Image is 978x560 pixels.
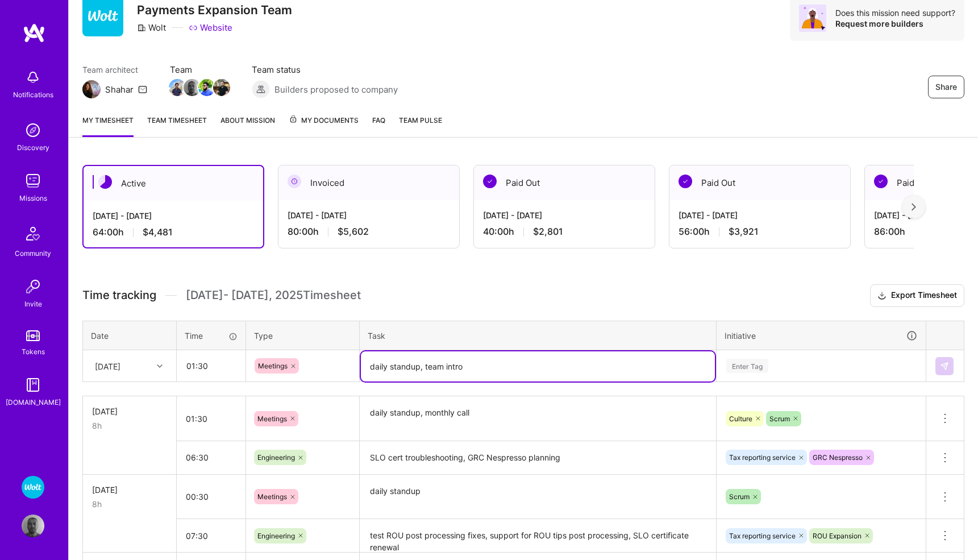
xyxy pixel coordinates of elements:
div: Tokens [22,346,45,358]
span: $2,801 [533,226,563,238]
textarea: daily standup, monthly call [361,397,715,440]
img: Invoiced [288,175,301,188]
span: ROU Expansion [813,532,862,540]
div: Does this mission need support? [835,7,955,18]
div: Enter Tag [726,357,768,375]
img: guide book [22,374,44,396]
div: 64:00 h [93,226,254,238]
div: Request more builders [835,18,955,29]
img: Team Member Avatar [169,79,186,96]
button: Export Timesheet [870,284,964,307]
div: Active [84,166,263,201]
input: HH:MM [177,404,245,434]
th: Type [246,321,360,350]
img: Builders proposed to company [252,80,270,98]
a: FAQ [372,114,385,137]
img: logo [23,23,45,43]
span: Builders proposed to company [274,84,398,96]
i: icon Chevron [157,363,163,369]
input: HH:MM [177,482,245,512]
div: Wolt [137,22,166,34]
img: teamwork [22,169,44,192]
img: Paid Out [679,175,692,188]
img: Team Member Avatar [213,79,230,96]
a: Team timesheet [147,114,207,137]
input: HH:MM [177,521,245,551]
a: My Documents [289,114,359,137]
span: Culture [729,414,752,423]
span: Team architect [82,64,147,76]
img: Team Member Avatar [184,79,201,96]
a: Wolt - Fintech: Payments Expansion Team [19,476,47,499]
span: Team [170,64,229,76]
div: Shahar [105,84,134,96]
div: 8h [92,420,167,432]
img: Active [98,175,112,189]
img: bell [22,66,44,89]
img: Team Member Avatar [198,79,215,96]
a: User Avatar [19,515,47,537]
span: Scrum [729,492,750,501]
a: Website [189,22,232,34]
img: Avatar [799,5,826,32]
img: Invite [22,275,44,298]
img: User Avatar [22,515,44,537]
div: Paid Out [474,165,655,200]
div: 80:00 h [288,226,450,238]
div: Invite [24,298,42,310]
div: [DATE] - [DATE] [679,209,841,221]
span: Scrum [769,414,790,423]
a: Team Member Avatar [199,78,214,97]
span: $5,602 [338,226,369,238]
img: right [912,203,916,211]
i: icon CompanyGray [137,23,146,32]
input: HH:MM [177,442,245,472]
div: Time [185,330,238,342]
textarea: daily standup, team intro [361,351,715,381]
div: Discovery [17,142,49,154]
div: 8h [92,498,167,510]
textarea: daily standup [361,476,715,518]
img: Paid Out [874,175,888,188]
th: Task [360,321,717,350]
span: Time tracking [82,288,156,302]
div: [DATE] - [DATE] [288,209,450,221]
span: $4,481 [143,226,173,238]
span: Share [935,81,957,93]
div: Missions [19,192,47,204]
img: Paid Out [483,175,497,188]
img: Wolt - Fintech: Payments Expansion Team [22,476,44,499]
div: [DATE] [92,484,167,496]
a: My timesheet [82,114,134,137]
a: Team Pulse [399,114,442,137]
span: Team Pulse [399,116,442,125]
span: Team status [252,64,398,76]
div: 40:00 h [483,226,646,238]
img: Submit [940,362,949,371]
th: Date [83,321,177,350]
img: Team Architect [82,80,101,98]
div: [DATE] - [DATE] [93,210,254,222]
a: Team Member Avatar [170,78,185,97]
div: 56:00 h [679,226,841,238]
textarea: SLO cert troubleshooting, GRC Nespresso planning [361,442,715,474]
a: About Mission [220,114,275,137]
a: Team Member Avatar [214,78,229,97]
span: Meetings [257,414,287,423]
span: $3,921 [729,226,759,238]
div: Initiative [725,329,918,342]
span: Engineering [257,532,295,540]
span: [DATE] - [DATE] , 2025 Timesheet [186,288,361,302]
img: discovery [22,119,44,142]
button: Share [928,76,964,98]
div: [DOMAIN_NAME] [6,396,61,408]
span: Meetings [258,362,288,370]
div: Paid Out [669,165,850,200]
span: Tax reporting service [729,453,796,462]
div: [DATE] [95,360,120,372]
div: Notifications [13,89,53,101]
input: HH:MM [177,351,245,381]
img: tokens [26,330,40,341]
span: My Documents [289,114,359,127]
div: Community [15,247,51,259]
